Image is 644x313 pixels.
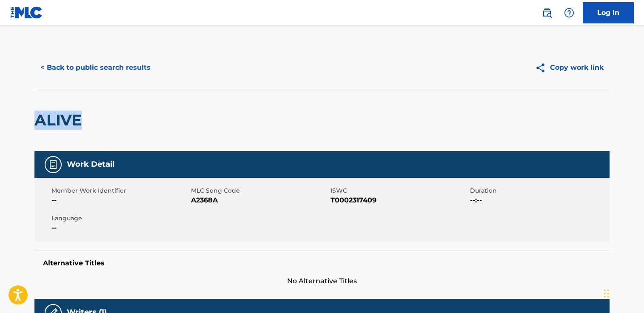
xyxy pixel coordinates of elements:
[51,195,189,205] span: --
[34,276,610,286] span: No Alternative Titles
[470,186,607,195] span: Duration
[542,8,552,18] img: search
[191,186,328,195] span: MLC Song Code
[51,214,189,223] span: Language
[601,272,644,313] iframe: Chat Widget
[470,195,607,205] span: --:--
[539,4,556,21] a: Public Search
[535,63,550,73] img: Copy work link
[331,195,468,205] span: T0002317409
[10,6,43,19] img: MLC Logo
[331,186,468,195] span: ISWC
[34,111,86,130] h2: ALIVE
[43,259,601,267] h5: Alternative Titles
[583,2,634,23] a: Log In
[529,57,610,78] button: Copy work link
[34,57,157,78] button: < Back to public search results
[48,159,58,170] img: Work Detail
[191,195,328,205] span: A2368A
[564,8,574,18] img: help
[604,281,609,306] div: Drag
[51,223,189,233] span: --
[67,159,114,169] h5: Work Detail
[561,4,578,21] div: Help
[51,186,189,195] span: Member Work Identifier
